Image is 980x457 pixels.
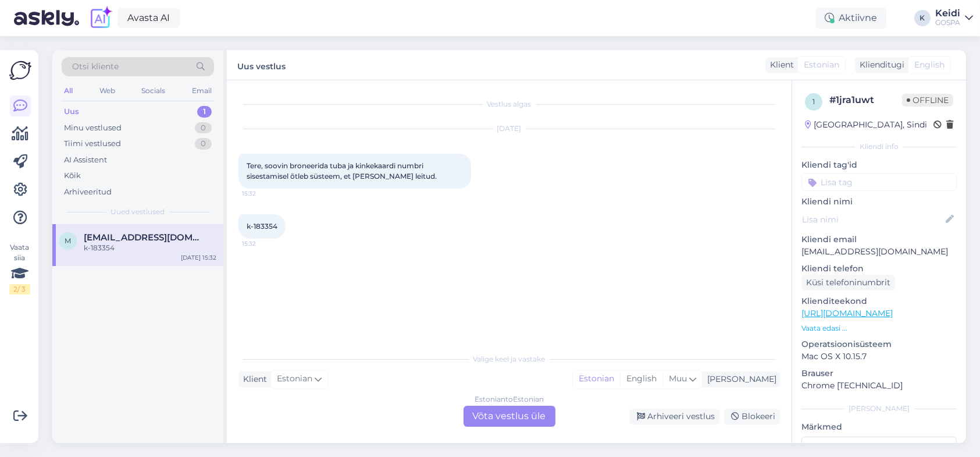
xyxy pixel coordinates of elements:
[804,59,839,71] span: Estonian
[801,338,957,350] p: Operatsioonisüsteem
[801,380,957,392] p: Chrome [TECHNICAL_ID]
[72,61,119,73] span: Otsi kliente
[801,421,957,433] p: Märkmed
[475,394,544,405] div: Estonian to Estonian
[801,403,957,414] div: [PERSON_NAME]
[855,59,904,71] div: Klienditugi
[242,189,286,198] span: 15:32
[88,6,113,30] img: explore-ai
[64,170,81,182] div: Kõik
[65,236,72,245] span: m
[815,8,886,29] div: Aktiivne
[139,83,168,98] div: Socials
[914,10,931,26] div: K
[801,295,957,307] p: Klienditeekond
[84,243,216,253] div: k-183354
[914,59,945,71] span: English
[703,373,776,385] div: [PERSON_NAME]
[238,99,780,109] div: Vestlus algas
[9,59,31,82] img: Askly Logo
[9,284,30,295] div: 2 / 3
[935,18,960,27] div: GOSPA
[801,141,957,152] div: Kliendi info
[277,373,312,385] span: Estonian
[801,196,957,208] p: Kliendi nimi
[812,97,815,106] span: 1
[111,207,165,217] span: Uued vestlused
[630,409,719,424] div: Arhiveeri vestlus
[195,138,212,150] div: 0
[801,173,957,191] input: Lisa tag
[97,83,117,98] div: Web
[247,161,437,180] span: Tere, soovin broneerida tuba ja kinkekaardi numbri sisestamisel õtleb süsteem, et [PERSON_NAME] l...
[190,83,214,98] div: Email
[64,186,112,198] div: Arhiveeritud
[801,246,957,258] p: [EMAIL_ADDRESS][DOMAIN_NAME]
[62,83,75,98] div: All
[801,350,957,363] p: Mac OS X 10.15.7
[801,308,893,318] a: [URL][DOMAIN_NAME]
[238,373,267,385] div: Klient
[801,323,957,334] p: Vaata edasi ...
[801,263,957,275] p: Kliendi telefon
[64,122,122,134] div: Minu vestlused
[935,9,960,18] div: Keidi
[765,59,794,71] div: Klient
[64,106,79,118] div: Uus
[237,57,286,73] label: Uus vestlus
[801,367,957,380] p: Brauser
[801,233,957,246] p: Kliendi email
[64,138,121,150] div: Tiimi vestlused
[238,354,780,364] div: Valige keel ja vastake
[724,409,780,424] div: Blokeeri
[197,106,212,118] div: 1
[9,242,30,295] div: Vaata siia
[242,239,286,248] span: 15:32
[195,122,212,134] div: 0
[802,213,943,226] input: Lisa nimi
[935,9,973,27] a: KeidiGOSPA
[829,93,902,107] div: # 1jra1uwt
[573,370,620,388] div: Estonian
[247,222,277,231] span: k-183354
[620,370,662,388] div: English
[801,275,895,291] div: Küsi telefoninumbrit
[464,406,555,427] div: Võta vestlus üle
[805,119,927,131] div: [GEOGRAPHIC_DATA], Sindi
[117,8,180,28] a: Avasta AI
[238,123,780,134] div: [DATE]
[801,159,957,171] p: Kliendi tag'id
[84,232,205,243] span: marisvent@hotmail.com
[902,94,953,107] span: Offline
[64,154,107,166] div: AI Assistent
[181,253,216,262] div: [DATE] 15:32
[669,373,687,384] span: Muu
